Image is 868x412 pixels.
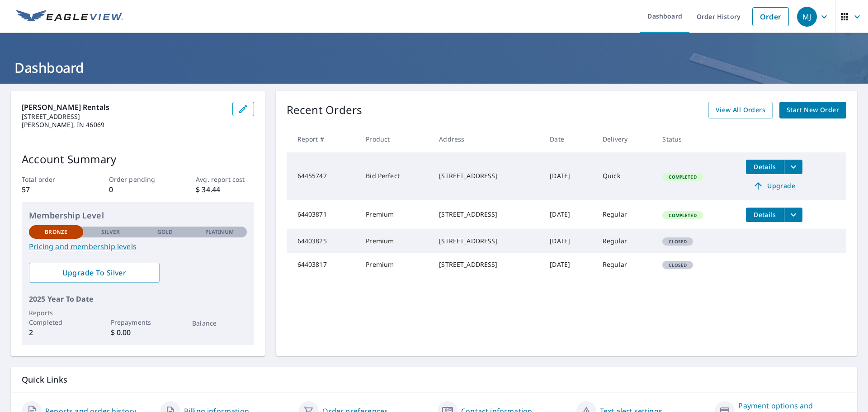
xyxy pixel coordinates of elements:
[29,209,247,222] p: Membership Level
[595,229,655,253] td: Regular
[359,253,432,276] td: Premium
[752,7,789,26] a: Order
[101,228,120,236] p: Silver
[16,10,123,24] img: EV Logo
[287,152,359,200] td: 64455747
[36,268,152,278] span: Upgrade To Silver
[439,237,535,246] div: [STREET_ADDRESS]
[109,184,167,195] p: 0
[109,175,167,184] p: Order pending
[439,171,535,180] div: [STREET_ADDRESS]
[655,126,738,152] th: Status
[359,152,432,200] td: Bid Perfect
[595,152,655,200] td: Quick
[746,208,784,222] button: detailsBtn-64403871
[595,253,655,276] td: Regular
[287,200,359,229] td: 64403871
[708,102,773,118] a: View All Orders
[595,200,655,229] td: Regular
[663,262,692,268] span: Closed
[205,228,234,236] p: Platinum
[751,210,778,219] span: Details
[29,263,160,283] a: Upgrade To Silver
[196,184,254,195] p: $ 34.44
[157,228,173,236] p: Gold
[29,308,83,327] p: Reports Completed
[432,126,542,152] th: Address
[797,7,817,27] div: MJ
[22,151,254,167] p: Account Summary
[29,241,247,252] a: Pricing and membership levels
[663,212,702,218] span: Completed
[542,152,595,200] td: [DATE]
[287,102,363,118] p: Recent Orders
[439,260,535,269] div: [STREET_ADDRESS]
[11,58,857,77] h1: Dashboard
[287,229,359,253] td: 64403825
[359,126,432,152] th: Product
[22,102,225,113] p: [PERSON_NAME] Rentals
[22,175,80,184] p: Total order
[287,126,359,152] th: Report #
[746,160,784,174] button: detailsBtn-64455747
[287,253,359,276] td: 64403817
[22,121,225,129] p: [PERSON_NAME], IN 46069
[787,104,839,116] span: Start New Order
[111,317,165,327] p: Prepayments
[111,327,165,338] p: $ 0.00
[196,175,254,184] p: Avg. report cost
[359,200,432,229] td: Premium
[439,210,535,219] div: [STREET_ADDRESS]
[751,180,797,191] span: Upgrade
[359,229,432,253] td: Premium
[542,126,595,152] th: Date
[29,327,83,338] p: 2
[542,253,595,276] td: [DATE]
[746,179,802,193] a: Upgrade
[784,160,802,174] button: filesDropdownBtn-64455747
[22,113,225,121] p: [STREET_ADDRESS]
[22,374,846,385] p: Quick Links
[45,228,67,236] p: Bronze
[716,104,765,116] span: View All Orders
[192,318,246,328] p: Balance
[595,126,655,152] th: Delivery
[542,200,595,229] td: [DATE]
[22,184,80,195] p: 57
[751,162,778,171] span: Details
[542,229,595,253] td: [DATE]
[663,174,702,180] span: Completed
[663,238,692,245] span: Closed
[784,208,802,222] button: filesDropdownBtn-64403871
[779,102,846,118] a: Start New Order
[29,294,247,304] p: 2025 Year To Date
